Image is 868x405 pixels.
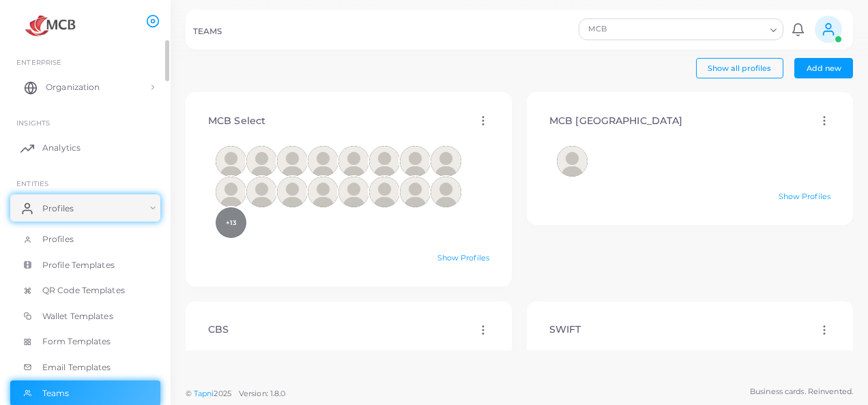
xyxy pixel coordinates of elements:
[10,303,160,329] a: Wallet Templates
[46,81,100,93] span: Organization
[277,146,308,177] img: avatar
[10,194,160,222] a: Profiles
[431,177,461,207] span: Annabelle Thuposy
[246,146,277,177] img: avatar
[586,22,685,36] span: MCB
[10,134,160,162] a: Analytics
[42,361,111,374] span: Email Templates
[369,177,400,207] img: avatar
[16,58,61,66] span: Enterprise
[12,13,88,38] img: logo
[208,115,265,127] h4: MCB Select
[208,324,229,335] h4: CBS
[42,387,70,400] span: Teams
[246,177,277,207] img: avatar
[16,119,50,127] span: INSIGHTS
[186,388,285,400] span: ©
[10,329,160,355] a: Form Templates
[400,146,431,177] span: Sandrine Francois
[42,142,81,154] span: Analytics
[686,22,765,37] input: Search for option
[308,177,338,207] img: avatar
[214,388,231,400] span: 2025
[400,177,431,207] img: avatar
[277,177,308,207] span: Isabelle Carver
[557,146,588,177] img: avatar
[579,18,783,40] div: Search for option
[16,179,48,187] span: ENTITIES
[216,177,246,207] span: Joelle Caboche
[431,177,461,207] img: avatar
[277,146,308,177] span: David Ah Ting
[194,389,214,398] a: Tapni
[794,58,853,78] button: Add new
[42,259,115,271] span: Profile Templates
[369,177,400,207] span: Kingsley Esther
[277,177,308,207] img: avatar
[431,146,461,177] img: avatar
[10,355,160,380] a: Email Templates
[216,177,246,207] img: avatar
[308,177,338,207] span: Arabelle Verrière
[10,277,160,303] a: QR Code Templates
[42,335,111,348] span: Form Templates
[338,146,369,177] span: Laurent Bruneau
[246,146,277,177] span: Alexandre Perrine
[308,146,338,177] img: avatar
[216,146,246,177] img: avatar
[42,284,125,297] span: QR Code Templates
[807,63,841,73] span: Add new
[42,202,74,215] span: Profiles
[42,310,113,322] span: Wallet Templates
[549,115,682,127] h4: MCB [GEOGRAPHIC_DATA]
[437,253,489,262] a: Show Profiles
[246,177,277,207] span: Vandana Puddoo-Abacousnac
[193,27,222,36] h5: TEAMS
[216,146,246,177] span: Jean Sebastien Barbe
[338,177,369,207] span: Estelle Seersing
[779,192,830,201] a: Show Profiles
[696,58,783,78] button: Show all profiles
[308,146,338,177] span: Geraldine Bernard
[400,177,431,207] span: Arvind Bhogun
[400,146,431,177] img: avatar
[750,386,853,397] span: Business cards. Reinvented.
[239,389,286,398] span: Version: 1.8.0
[10,226,160,252] a: Profiles
[10,74,160,101] a: Organization
[708,63,771,73] span: Show all profiles
[369,146,400,177] img: avatar
[557,146,588,177] span: Meredith Rohan
[431,146,461,177] span: Estelle Thomas
[226,220,236,226] span: +13
[369,146,400,177] span: Yannick Laure
[10,252,160,278] a: Profile Templates
[549,324,581,335] h4: SWIFT
[338,177,369,207] img: avatar
[338,146,369,177] img: avatar
[42,233,74,245] span: Profiles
